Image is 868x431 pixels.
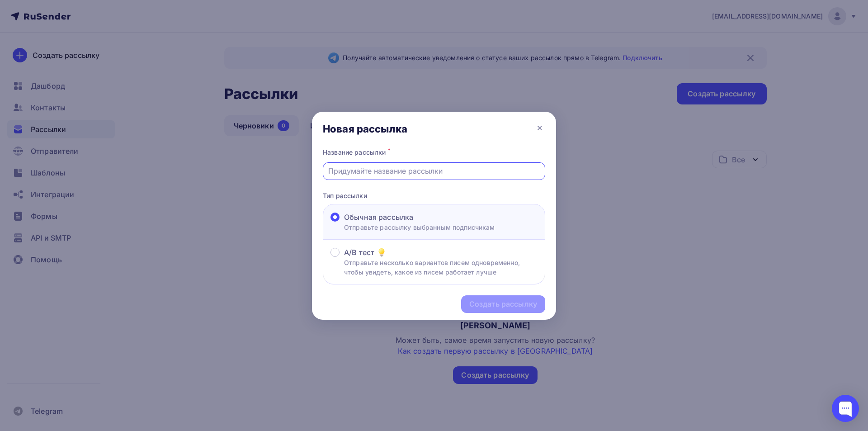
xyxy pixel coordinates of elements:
[344,212,413,223] span: Обычная рассылка
[344,223,495,232] p: Отправьте рассылку выбранным подписчикам
[328,166,540,176] input: Придумайте название рассылки
[323,123,407,135] div: Новая рассылка
[323,146,545,159] div: Название рассылки
[344,258,538,277] p: Отправьте несколько вариантов писем одновременно, чтобы увидеть, какое из писем работает лучше
[344,247,374,258] span: A/B тест
[323,191,545,200] p: Тип рассылки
